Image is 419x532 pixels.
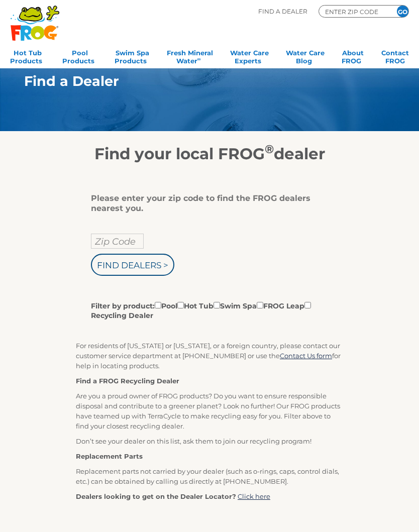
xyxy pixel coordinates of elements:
[258,5,307,18] p: Find A Dealer
[76,341,343,371] p: For residents of [US_STATE] or [US_STATE], or a foreign country, please contact our customer serv...
[76,452,143,460] strong: Replacement Parts
[324,7,384,16] input: Zip Code Form
[304,302,311,308] input: Filter by product:PoolHot TubSwim SpaFROG LeapRecycling Dealer
[76,436,343,446] p: Don’t see your dealer on this list, ask them to join our recycling program!
[214,302,220,308] input: Filter by product:PoolHot TubSwim SpaFROG LeapRecycling Dealer
[238,492,270,500] a: Click here
[10,46,45,66] a: Hot TubProducts
[257,302,263,308] input: Filter by product:PoolHot TubSwim SpaFROG LeapRecycling Dealer
[76,492,236,500] strong: Dealers looking to get on the Dealer Locator?
[397,6,408,17] input: GO
[76,391,343,431] p: Are you a proud owner of FROG products? Do you want to ensure responsible disposal and contribute...
[91,193,321,214] div: Please enter your zip code to find the FROG dealers nearest you.
[167,46,213,66] a: Fresh MineralWater∞
[155,302,161,308] input: Filter by product:PoolHot TubSwim SpaFROG LeapRecycling Dealer
[115,46,150,66] a: Swim SpaProducts
[265,142,274,156] sup: ®
[177,302,184,308] input: Filter by product:PoolHot TubSwim SpaFROG LeapRecycling Dealer
[24,73,370,89] h1: Find a Dealer
[76,466,343,486] p: Replacement parts not carried by your dealer (such as o-rings, caps, control dials, etc.) can be ...
[91,300,321,321] label: Filter by product: Pool Hot Tub Swim Spa FROG Leap Recycling Dealer
[76,377,179,385] strong: Find a FROG Recycling Dealer
[280,352,332,360] a: Contact Us form
[230,46,269,66] a: Water CareExperts
[342,46,364,66] a: AboutFROG
[381,46,409,66] a: ContactFROG
[9,144,410,163] h2: Find your local FROG dealer
[91,254,174,276] input: Find Dealers >
[197,56,201,62] sup: ∞
[62,46,97,66] a: PoolProducts
[286,46,325,66] a: Water CareBlog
